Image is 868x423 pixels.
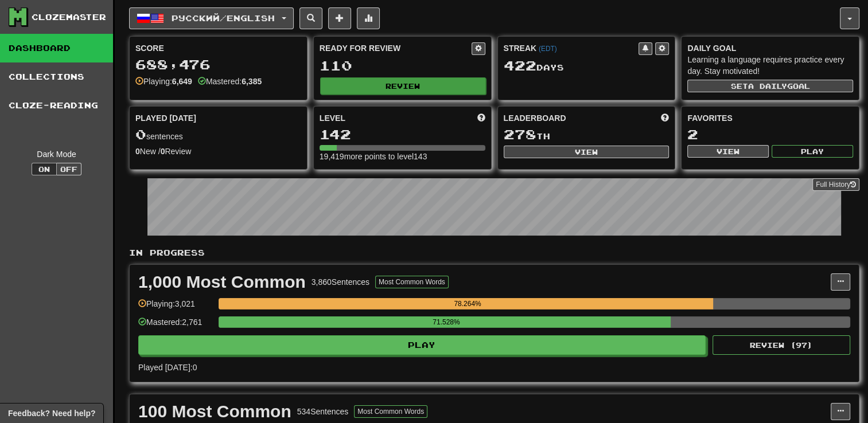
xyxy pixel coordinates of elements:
[129,247,859,258] p: In Progress
[504,146,670,158] button: View
[135,42,301,54] div: Score
[687,112,853,124] div: Favorites
[687,54,853,77] div: Learning a language requires practice every day. Stay motivated!
[135,146,301,157] div: New / Review
[135,112,196,124] span: Played [DATE]
[135,127,301,142] div: sentences
[320,77,486,95] button: Review
[687,127,853,142] div: 2
[32,11,106,23] div: Clozemaster
[357,7,380,29] button: More stats
[138,403,291,420] div: 100 Most Common
[138,298,213,317] div: Playing: 3,021
[32,163,57,175] button: On
[129,7,294,29] button: Русский/English
[138,335,706,355] button: Play
[375,276,449,288] button: Most Common Words
[772,145,853,158] button: Play
[222,298,713,310] div: 78.264%
[8,408,95,419] span: Open feedback widget
[135,126,146,142] span: 0
[661,112,669,124] span: This week in points, UTC
[135,147,140,156] strong: 0
[504,127,670,142] div: th
[504,42,639,54] div: Streak
[9,148,104,160] div: Dark Mode
[135,57,301,72] div: 688,476
[504,126,536,142] span: 278
[135,76,192,87] div: Playing:
[299,7,322,29] button: Search sentences
[687,42,853,54] div: Daily Goal
[161,147,165,156] strong: 0
[812,178,859,191] a: Full History
[56,163,81,175] button: Off
[222,316,670,328] div: 71.528%
[312,276,369,288] div: 3,860 Sentences
[172,77,192,86] strong: 6,649
[320,58,485,73] div: 110
[354,405,427,418] button: Most Common Words
[138,363,197,372] span: Played [DATE]: 0
[504,57,536,73] span: 422
[328,7,351,29] button: Add sentence to collection
[320,151,485,162] div: 19,419 more points to level 143
[138,316,213,335] div: Mastered: 2,761
[297,406,349,417] div: 534 Sentences
[320,42,472,54] div: Ready for Review
[687,80,853,92] button: Seta dailygoal
[242,77,262,86] strong: 6,385
[320,112,345,124] span: Level
[477,112,485,124] span: Score more points to level up
[504,112,566,124] span: Leaderboard
[713,335,850,355] button: Review (97)
[687,145,769,158] button: View
[320,127,485,142] div: 142
[504,58,670,73] div: Day s
[539,45,557,53] a: (EDT)
[748,82,787,90] span: a daily
[172,13,275,23] span: Русский / English
[138,273,306,291] div: 1,000 Most Common
[198,76,262,87] div: Mastered:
